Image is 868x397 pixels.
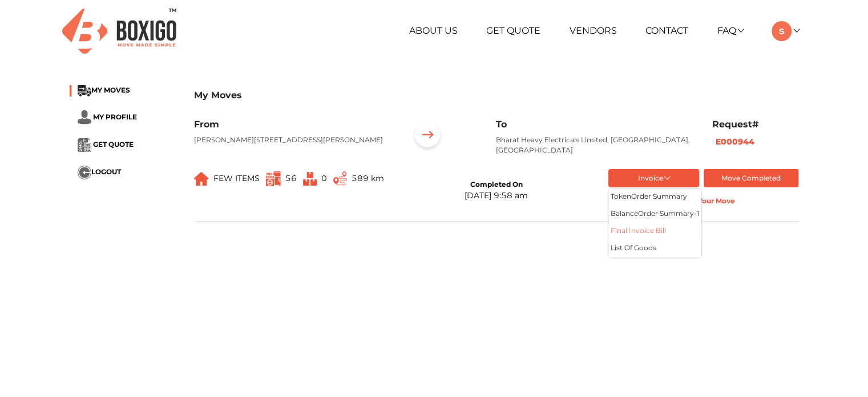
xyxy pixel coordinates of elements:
[93,113,137,121] span: MY PROFILE
[78,85,91,97] img: ...
[93,140,134,149] span: GET QUOTE
[194,172,209,186] img: ...
[717,25,743,36] a: FAQ
[470,179,522,190] div: Completed On
[78,138,91,152] img: ...
[78,166,91,179] img: ...
[608,189,701,206] button: token Order summary
[91,86,130,94] span: MY MOVES
[321,173,327,183] span: 0
[672,197,736,205] strong: Rate Your Move
[712,135,758,149] button: E000944
[716,137,754,147] b: E000944
[333,171,347,186] img: ...
[608,192,798,210] button: Rate Your Move
[645,25,688,36] a: Contact
[285,173,297,183] span: 56
[570,25,617,36] a: Vendors
[608,169,699,188] button: Invoice
[194,90,799,101] h3: My Moves
[91,167,121,176] span: LOGOUT
[486,25,540,36] a: Get Quote
[465,190,528,202] div: [DATE] 9:58 am
[78,166,121,179] button: ...LOGOUT
[194,119,393,130] h6: From
[78,86,130,94] a: ...MY MOVES
[303,172,317,186] img: ...
[266,171,281,186] img: ...
[608,206,701,223] button: balance Order summary- 1
[409,25,458,36] a: About Us
[496,135,695,155] p: Bharat Heavy Electricals Limited, [GEOGRAPHIC_DATA], [GEOGRAPHIC_DATA]
[712,119,799,130] h6: Request#
[62,9,176,54] img: Boxigo
[78,110,91,125] img: ...
[352,173,384,183] span: 589 km
[608,223,701,240] button: Final Invoice Bill
[78,113,137,121] a: ... MY PROFILE
[704,169,799,188] button: Move Completed
[496,119,695,130] h6: To
[410,119,445,154] img: ...
[608,240,701,258] button: List of Goods
[213,173,260,183] span: FEW ITEMS
[78,140,134,149] a: ... GET QUOTE
[194,135,393,145] p: [PERSON_NAME][STREET_ADDRESS][PERSON_NAME]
